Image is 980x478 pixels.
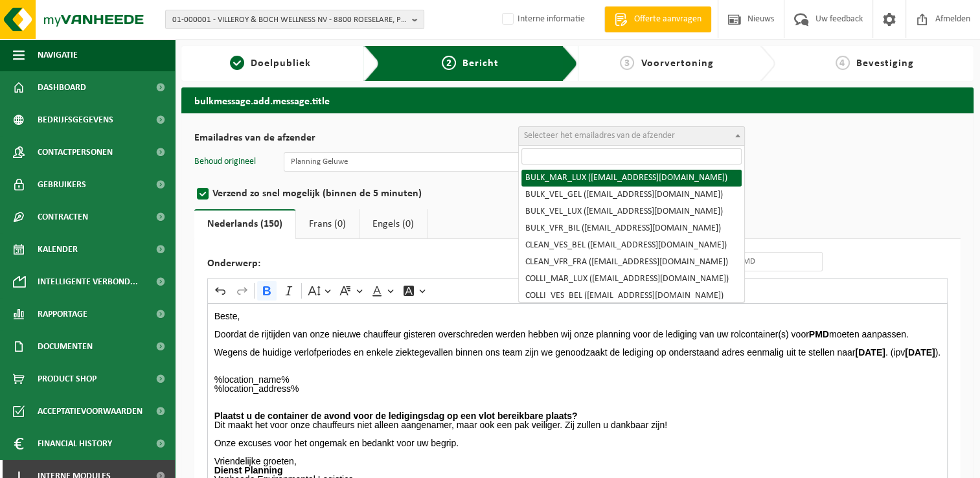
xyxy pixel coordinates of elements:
[194,185,518,203] label: Verzend zo snel mogelijk (binnen de 5 minuten)
[521,220,742,237] li: BULK_VFR_BIL ([EMAIL_ADDRESS][DOMAIN_NAME])
[214,375,941,393] p: %location_name% %location_address%
[38,298,87,330] span: Rapportage
[207,258,531,271] label: Onderwerp:
[38,71,86,104] span: Dashboard
[284,152,575,172] input: Planning Geluwe
[38,168,86,201] span: Gebruikers
[230,56,244,70] span: 1
[181,87,974,113] h2: bulkmessage.add.message.title
[194,133,518,146] label: Emailadres van de afzender
[462,58,499,69] span: Bericht
[442,56,456,70] span: 2
[521,187,742,203] li: BULK_VEL_GEL ([EMAIL_ADDRESS][DOMAIN_NAME])
[604,6,711,32] a: Offerte aanvragen
[905,347,935,358] strong: [DATE]
[631,13,705,26] span: Offerte aanvragen
[521,271,742,288] li: COLLI_MAR_LUX ([EMAIL_ADDRESS][DOMAIN_NAME])
[521,170,742,187] li: BULK_MAR_LUX ([EMAIL_ADDRESS][DOMAIN_NAME])
[38,427,112,460] span: Financial History
[38,104,113,136] span: Bedrijfsgegevens
[214,321,941,357] p: Doordat de rijtijden van onze nieuwe chauffeur gisteren overschreden werden hebben wij onze plann...
[214,411,941,429] p: Dit maakt het voor onze chauffeurs niet alleen aangenamer, maar ook een pak veiliger. Zij zullen ...
[855,347,885,358] strong: [DATE]
[214,312,941,321] p: Beste,
[194,209,295,239] a: Nederlands (150)
[38,266,138,298] span: Intelligente verbond...
[38,39,78,71] span: Navigatie
[38,201,88,233] span: Contracten
[521,237,742,254] li: CLEAN_VES_BEL ([EMAIL_ADDRESS][DOMAIN_NAME])
[38,330,93,363] span: Documenten
[620,56,634,70] span: 3
[172,10,407,30] span: 01-000001 - VILLEROY & BOCH WELLNESS NV - 8800 ROESELARE, POPULIERSTRAAT 1
[521,288,742,304] li: COLLI_VES_BEL ([EMAIL_ADDRESS][DOMAIN_NAME])
[38,233,78,266] span: Kalender
[499,10,585,29] label: Interne informatie
[165,10,424,29] button: 01-000001 - VILLEROY & BOCH WELLNESS NV - 8800 ROESELARE, POPULIERSTRAAT 1
[641,58,713,69] span: Voorvertoning
[214,411,578,421] strong: Plaatst u de container de avond voor de ledigingsdag op een vlot bereikbare plaats?
[836,56,850,70] span: 4
[359,209,427,239] a: Engels (0)
[524,131,675,141] span: Selecteer het emailadres van de afzender
[251,58,311,69] span: Doelpubliek
[194,156,256,168] button: Behoud origineel
[38,136,113,168] span: Contactpersonen
[214,465,283,475] strong: Dienst Planning
[809,329,829,339] strong: PMD
[521,254,742,271] li: CLEAN_VFR_FRA ([EMAIL_ADDRESS][DOMAIN_NAME])
[38,363,97,395] span: Product Shop
[296,209,359,239] a: Frans (0)
[856,58,914,69] span: Bevestiging
[208,279,947,303] div: Editor toolbar
[521,203,742,220] li: BULK_VEL_LUX ([EMAIL_ADDRESS][DOMAIN_NAME])
[38,395,142,427] span: Acceptatievoorwaarden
